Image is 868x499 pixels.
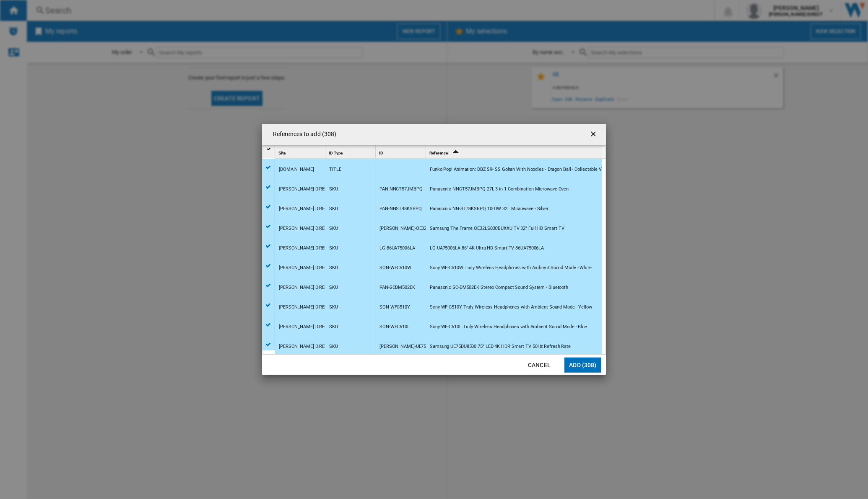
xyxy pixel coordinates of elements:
div: [PERSON_NAME] DIRECT [279,317,330,337]
div: [PERSON_NAME] DIRECT [279,239,330,258]
div: Samsung The Frame QE32LS03CBUXXU TV 32" Full HD Smart TV [430,219,564,238]
div: LG UA75006LA 86" 4K Ultra HD Smart TV 86UA75006LA [430,239,544,258]
div: PAN-SCDM502EK [379,278,415,297]
div: Panasonic SC-DM502EK Stereo Compact Sound System - Bluetooth [430,278,568,297]
span: ID Type [329,151,343,155]
div: Samsung UE75DU8500 75" LED 4K HDR Smart TV 50Hz Refresh Rate [430,337,571,356]
button: Cancel [521,358,558,373]
div: SKU [329,278,338,297]
span: ID [379,151,383,155]
span: Reference [429,151,448,155]
div: LG-86UA75006LA [379,239,415,258]
div: Site Sort None [277,145,325,158]
div: TITLE [329,160,341,179]
div: SKU [329,219,338,238]
div: SKU [329,239,338,258]
div: PAN-NNCT57JMBPQ [379,180,423,199]
div: SKU [329,337,338,356]
div: [PERSON_NAME] DIRECT [279,180,330,199]
div: [PERSON_NAME] DIRECT [279,258,330,278]
span: Sort Ascending [449,151,462,155]
div: Sort None [377,145,426,158]
button: getI18NText('BUTTONS.CLOSE_DIALOG') [586,126,603,143]
div: Panasonic NNCT57JMBPQ 27L 3-in-1 Combination Microwave Oven [430,180,569,199]
div: Sony WF-C510Y Truly Wireless Headphones with Ambient Sound Mode - Yellow [430,298,592,317]
h4: References to add (308) [269,130,336,139]
div: [PERSON_NAME]-QE32LS03CB [379,219,443,238]
div: SON-WFC510Y [379,298,410,317]
div: PAN-NNST48KSBPQ [379,199,422,219]
div: Sort None [277,145,325,158]
div: SON-WFC510L [379,317,410,337]
div: Funko Pop! Animation: DBZ S9- SS Gohan With Noodles - Dragon Ball - Collectable Vinyl Figure - Gi... [430,160,859,179]
div: SKU [329,199,338,219]
div: Panasonic NN-ST48KSBPQ 1000W 32L Microwave - Silver [430,199,548,219]
div: ID Sort None [377,145,426,158]
div: SON-WFC510W [379,258,411,278]
div: [PERSON_NAME] DIRECT [279,219,330,238]
div: [PERSON_NAME] DIRECT [279,298,330,317]
button: Add (308) [564,358,601,373]
div: SKU [329,298,338,317]
div: SKU [329,317,338,337]
div: ID Type Sort None [327,145,375,158]
div: SKU [329,180,338,199]
div: Sort Ascending [428,145,602,158]
div: Sony WF-C510L Truly Wireless Headphones with Ambient Sound Mode - Blue [430,317,587,337]
span: Site [278,151,286,155]
div: [PERSON_NAME] DIRECT [279,199,330,219]
div: Sony WF-C510W Truly Wireless Headphones with Ambient Sound Mode - White [430,258,592,278]
div: [PERSON_NAME] DIRECT [279,278,330,297]
ng-md-icon: getI18NText('BUTTONS.CLOSE_DIALOG') [589,130,599,140]
div: SKU [329,258,338,278]
div: [PERSON_NAME]-UE75DU8500 [379,337,442,356]
div: Sort None [327,145,375,158]
div: [DOMAIN_NAME] [279,160,314,179]
div: Reference Sort Ascending [428,145,602,158]
div: [PERSON_NAME] DIRECT [279,337,330,356]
